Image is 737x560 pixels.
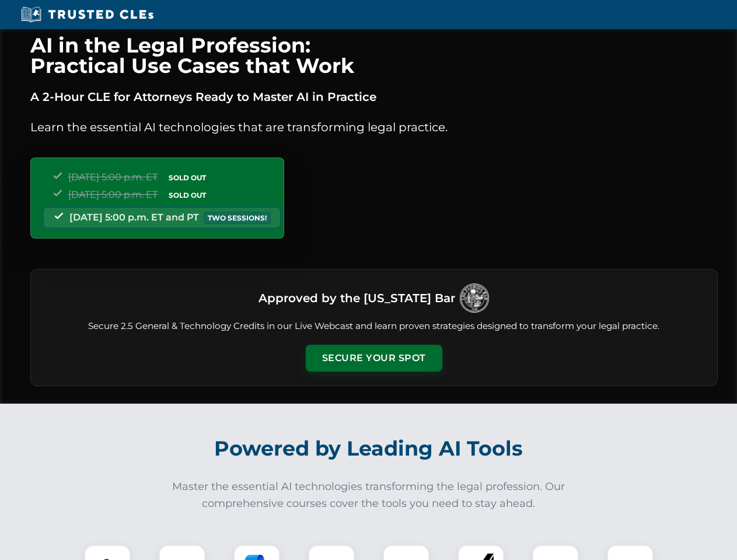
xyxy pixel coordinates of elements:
p: Learn the essential AI technologies that are transforming legal practice. [30,118,718,136]
h3: Approved by the [US_STATE] Bar [259,288,455,309]
h2: Powered by Leading AI Tools [46,428,692,469]
p: Secure 2.5 General & Technology Credits in our Live Webcast and learn proven strategies designed ... [45,320,703,333]
span: SOLD OUT [165,171,210,184]
span: [DATE] 5:00 p.m. ET [68,189,158,200]
span: SOLD OUT [165,189,210,201]
p: Master the essential AI technologies transforming the legal profession. Our comprehensive courses... [165,478,573,512]
img: Logo [460,283,489,313]
p: A 2-Hour CLE for Attorneys Ready to Master AI in Practice [30,87,718,106]
span: [DATE] 5:00 p.m. ET [68,171,158,183]
img: Trusted CLEs [18,6,157,23]
h1: AI in the Legal Profession: Practical Use Cases that Work [30,35,718,76]
button: Secure Your Spot [306,345,442,372]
